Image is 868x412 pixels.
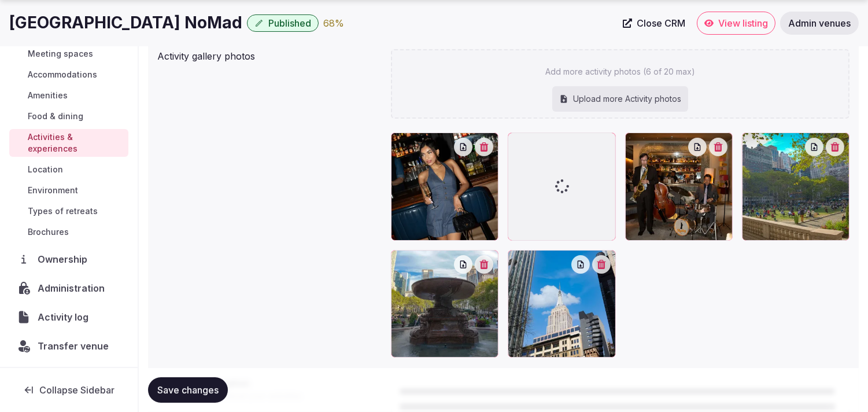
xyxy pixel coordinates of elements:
[788,17,851,29] span: Admin venues
[28,131,124,154] span: Activities & experiences
[9,46,128,62] a: Meeting spaces
[38,310,93,324] span: Activity log
[625,133,733,240] div: 504194176_17950336001978741_7987404026276046140_n.jpg
[545,66,695,78] p: Add more activity photos (6 of 20 max)
[39,384,114,396] span: Collapse Sidebar
[718,17,768,29] span: View listing
[157,384,219,396] span: Save changes
[9,108,128,124] a: Food & dining
[742,133,849,240] div: Hyatt-Times-Square-P017-Bryant-Park.16x9.webp
[616,12,692,35] a: Close CRM
[323,16,344,30] div: 68 %
[9,161,128,178] a: Location
[780,12,859,35] a: Admin venues
[9,224,128,240] a: Brochures
[28,164,63,175] span: Location
[28,226,69,238] span: Brochures
[9,305,128,329] a: Activity log
[28,69,97,80] span: Accommodations
[508,250,615,358] div: NYCUD-P0048-Exterior-Empire-View.16x9.webp
[38,339,109,353] span: Transfer venue
[391,250,498,358] div: NYCTS-P016-Bryant-Park-Fountain.16x9.webp
[637,17,685,29] span: Close CRM
[9,129,128,157] a: Activities & experiences
[9,377,128,403] button: Collapse Sidebar
[552,86,688,112] div: Upload more Activity photos
[9,203,128,219] a: Types of retreats
[148,377,228,403] button: Save changes
[28,185,78,196] span: Environment
[9,334,128,358] button: Transfer venue
[157,45,382,63] div: Activity gallery photos
[28,205,98,217] span: Types of retreats
[38,281,109,295] span: Administration
[9,247,128,271] a: Ownership
[9,12,242,34] h1: [GEOGRAPHIC_DATA] NoMad
[9,87,128,104] a: Amenities
[268,17,311,29] span: Published
[28,48,93,60] span: Meeting spaces
[247,14,319,32] button: Published
[697,12,775,35] a: View listing
[38,252,92,266] span: Ownership
[28,111,83,122] span: Food & dining
[28,90,68,101] span: Amenities
[9,67,128,83] a: Accommodations
[391,133,498,240] div: 505140664_17950335950978741_7872004563316979296_n.jpg
[323,16,344,30] button: 68%
[9,182,128,198] a: Environment
[9,276,128,300] a: Administration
